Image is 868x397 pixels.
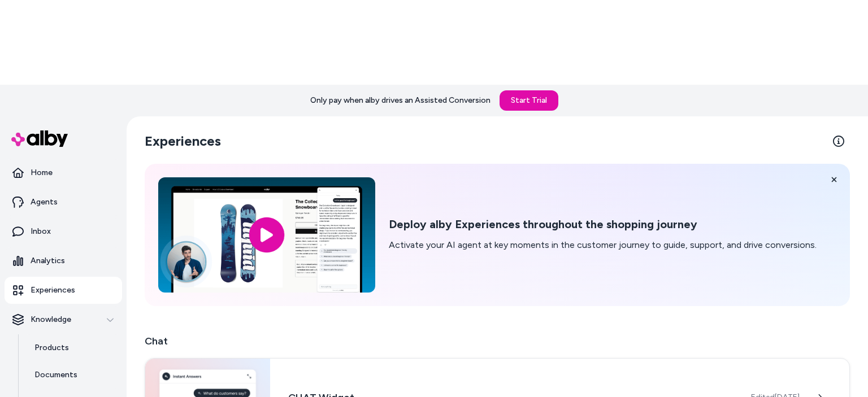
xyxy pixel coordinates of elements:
img: alby Logo [11,130,68,147]
a: Analytics [5,247,122,274]
p: Products [34,342,69,354]
a: Documents [23,361,122,389]
p: Only pay when alby drives an Assisted Conversion [310,95,491,106]
a: Start Trial [500,90,558,111]
p: Documents [34,369,77,381]
p: Inbox [31,226,51,237]
p: Knowledge [31,314,71,325]
button: Knowledge [5,306,122,333]
p: Home [31,167,53,178]
a: Agents [5,189,122,216]
h2: Deploy alby Experiences throughout the shopping journey [389,217,817,232]
h2: Chat [145,333,850,349]
a: Experiences [5,277,122,304]
p: Agents [31,197,58,208]
a: Products [23,334,122,361]
p: Analytics [31,255,65,267]
a: Home [5,159,122,186]
h2: Experiences [145,132,221,150]
p: Experiences [31,285,75,296]
p: Activate your AI agent at key moments in the customer journey to guide, support, and drive conver... [389,238,817,252]
a: Inbox [5,218,122,245]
